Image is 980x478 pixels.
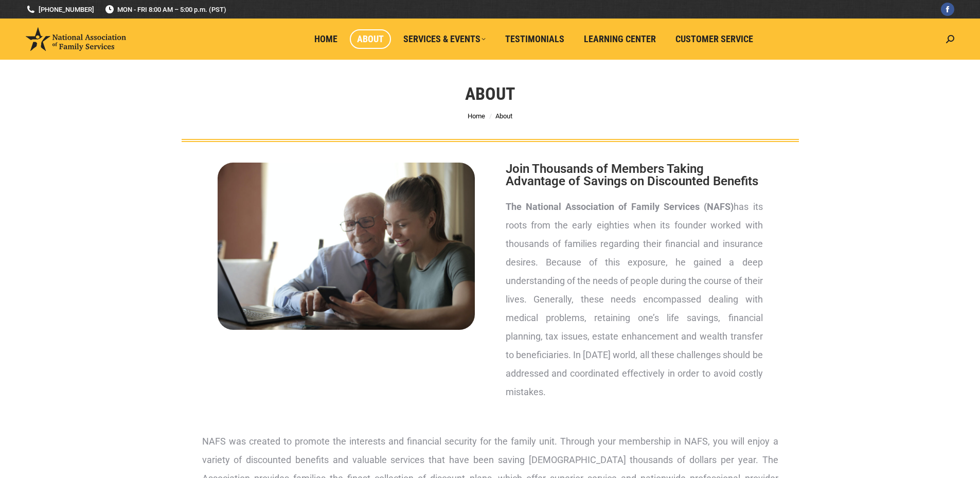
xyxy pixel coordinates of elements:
span: MON - FRI 8:00 AM – 5:00 p.m. (PST) [104,5,226,14]
img: National Association of Family Services [26,27,126,51]
strong: The National Association of Family Services (NAFS) [506,201,734,212]
span: Services & Events [403,33,486,45]
a: Testimonials [498,29,572,49]
a: Home [307,29,345,49]
h1: About [465,82,515,105]
h2: Join Thousands of Members Taking Advantage of Savings on Discounted Benefits [506,163,763,187]
img: About National Association of Family Services [218,163,475,330]
a: [PHONE_NUMBER] [26,5,94,14]
span: Home [314,33,337,45]
a: Facebook page opens in new window [941,3,954,16]
span: About [357,33,384,45]
a: Home [468,112,485,120]
span: Learning Center [584,33,656,45]
span: Testimonials [505,33,564,45]
p: has its roots from the early eighties when its founder worked with thousands of families regardin... [506,198,763,401]
a: Customer Service [668,29,760,49]
span: About [495,112,512,120]
a: About [350,29,391,49]
span: Customer Service [675,33,753,45]
a: Learning Center [577,29,663,49]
